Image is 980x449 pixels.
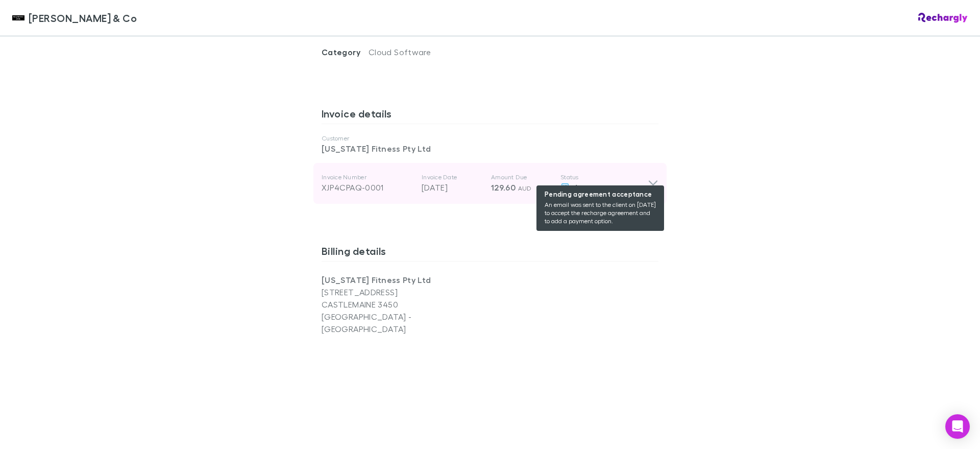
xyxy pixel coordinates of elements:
p: Invoice Number [322,173,413,181]
span: 129.60 [491,182,516,193]
span: Category [322,47,369,57]
div: Invoice NumberXJP4CPAQ-0001Invoice Date[DATE]Amount Due129.60 AUDStatus [313,163,667,204]
p: Status [560,173,648,181]
h3: Invoice details [322,107,658,124]
h3: Billing details [322,245,658,261]
p: [GEOGRAPHIC_DATA] - [GEOGRAPHIC_DATA] [322,311,490,335]
span: AUD [518,184,532,192]
span: [PERSON_NAME] & Co [29,10,137,26]
p: CASTLEMAINE 3450 [322,298,490,311]
p: [US_STATE] Fitness Pty Ltd [322,274,490,286]
span: Agreement [574,182,616,192]
div: XJP4CPAQ-0001 [322,181,413,194]
span: Cloud Software [369,47,431,57]
p: [STREET_ADDRESS] [322,286,490,298]
p: Invoice Date [422,173,483,181]
div: Open Intercom Messenger [945,414,970,439]
p: [DATE] [422,181,483,194]
p: Amount Due [491,173,552,181]
img: Rechargly Logo [918,13,968,23]
p: Customer [322,134,658,143]
p: [US_STATE] Fitness Pty Ltd [322,143,658,155]
img: Shaddock & Co's Logo [12,12,24,24]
